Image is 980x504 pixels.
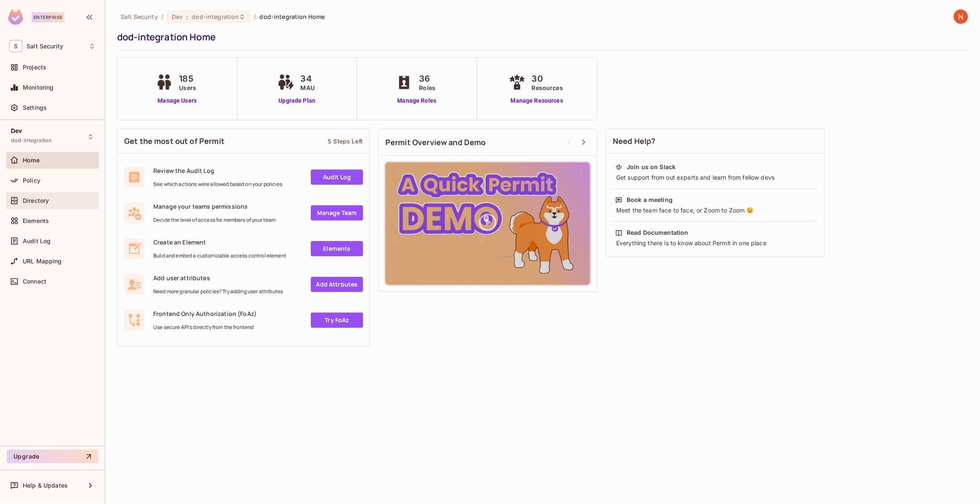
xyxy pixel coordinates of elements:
[124,136,224,146] span: Get the most out of Permit
[615,239,815,247] div: Everything there is to know about Permit in one place
[23,278,46,285] span: Connect
[32,12,64,22] div: Enterprise
[627,196,673,204] div: Book a meeting
[153,181,282,188] span: See which actions were allowed based on your policies
[179,83,196,92] span: Users
[615,173,815,182] div: Get support from out experts and learn from fellow devs
[627,163,676,171] div: Join us on Slack
[7,450,98,463] button: Upgrade
[532,83,563,92] span: Resources
[275,96,319,105] a: Upgrade Plan
[11,127,22,134] span: Dev
[301,83,315,92] span: MAU
[120,13,158,21] span: the active workspace
[328,137,363,145] div: 5 Steps Left
[954,10,968,24] img: Nitzan Braham
[254,13,256,21] li: /
[507,96,567,105] a: Manage Resources
[23,64,46,71] span: Projects
[172,13,183,21] span: Dev
[23,238,51,244] span: Audit Log
[385,137,486,148] span: Permit Overview and Demo
[153,324,256,331] span: Use secure API's directly from the frontend
[311,241,363,256] a: Elements
[192,13,239,21] span: dod-integration
[301,72,315,85] span: 34
[11,137,52,144] span: dod-integration
[419,72,435,85] span: 36
[260,13,325,21] span: dod-integration Home
[532,72,563,85] span: 30
[23,218,49,224] span: Elements
[23,197,49,204] span: Directory
[613,136,656,146] span: Need Help?
[153,288,283,295] span: Need more granular policies? Try adding user attributes
[153,202,276,210] span: Manage your teams permissions
[23,104,47,111] span: Settings
[419,83,435,92] span: Roles
[153,252,286,259] span: Build and embed a customizable access control element
[615,206,815,215] div: Meet the team face to face, or Zoom to Zoom 😉
[23,84,54,91] span: Monitoring
[311,313,363,328] a: Try FoAz
[27,43,63,50] span: Workspace: Salt Security
[8,9,23,25] img: SReyMgAAAABJRU5ErkJggg==
[117,31,964,43] div: dod-integration Home
[627,228,689,237] div: Read Documentation
[23,157,40,164] span: Home
[23,482,68,489] span: Help & Updates
[153,217,276,223] span: Decide the level of access for members of your team
[23,177,40,184] span: Policy
[394,96,440,105] a: Manage Roles
[153,167,282,175] span: Review the Audit Log
[23,258,62,265] span: URL Mapping
[9,40,22,52] span: S
[179,72,196,85] span: 185
[154,96,200,105] a: Manage Users
[153,310,256,318] span: Frontend Only Authorization (FoAz)
[311,170,363,185] a: Audit Log
[153,238,286,246] span: Create an Element
[311,277,363,292] a: Add Attrbutes
[186,13,189,20] span: :
[161,13,163,21] li: /
[311,205,363,220] a: Manage Team
[153,274,283,282] span: Add user attributes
